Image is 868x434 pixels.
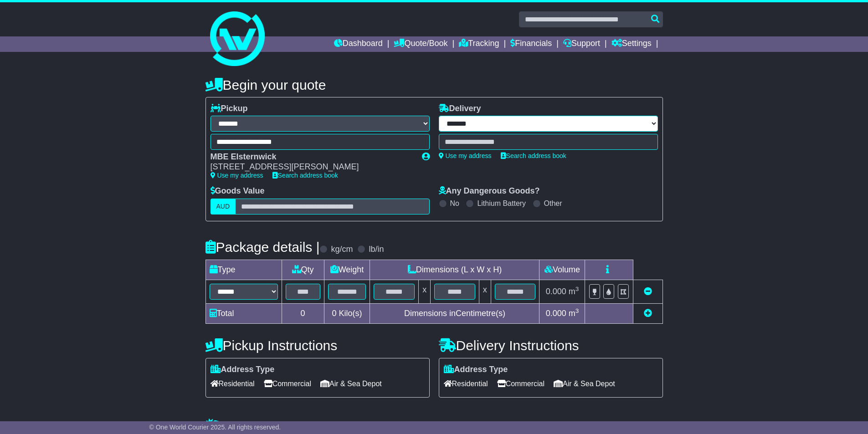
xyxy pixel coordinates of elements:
span: m [569,309,579,318]
a: Search address book [272,172,338,179]
a: Quote/Book [394,36,447,52]
label: Any Dangerous Goods? [439,186,540,196]
div: [STREET_ADDRESS][PERSON_NAME] [211,162,413,172]
a: Financials [510,36,552,52]
td: Dimensions (L x W x H) [370,260,539,280]
a: Tracking [459,36,499,52]
div: MBE Elsternwick [211,152,413,162]
a: Search address book [501,152,566,159]
a: Use my address [439,152,492,159]
label: Address Type [211,365,275,375]
td: x [419,280,431,303]
label: Lithium Battery [477,199,526,208]
td: Volume [539,260,585,280]
label: Goods Value [211,186,265,196]
a: Support [563,36,600,52]
td: 0 [282,303,324,323]
td: Dimensions in Centimetre(s) [370,303,539,323]
td: x [479,280,491,303]
label: Address Type [444,365,508,375]
td: Type [205,260,282,280]
span: m [569,287,579,296]
span: Air & Sea Depot [554,377,615,391]
h4: Pickup Instructions [205,338,430,353]
span: Commercial [264,377,311,391]
a: Dashboard [334,36,383,52]
a: Remove this item [644,287,652,296]
label: AUD [211,199,236,214]
span: 0.000 [546,309,566,318]
td: Weight [324,260,370,280]
a: Settings [611,36,652,52]
td: Kilo(s) [324,303,370,323]
a: Add new item [644,309,652,318]
td: Total [205,303,282,323]
label: Pickup [211,104,248,114]
span: Commercial [497,377,544,391]
h4: Package details | [205,240,320,255]
sup: 3 [575,286,579,292]
span: Residential [211,377,255,391]
a: Use my address [211,172,263,179]
h4: Warranty & Insurance [205,418,663,433]
label: No [450,199,459,208]
label: Delivery [439,104,481,114]
label: Other [544,199,562,208]
h4: Begin your quote [205,77,663,92]
td: Qty [282,260,324,280]
h4: Delivery Instructions [439,338,663,353]
span: © One World Courier 2025. All rights reserved. [149,424,281,431]
label: lb/in [369,245,384,255]
span: 0 [332,309,336,318]
label: kg/cm [331,245,353,255]
span: Air & Sea Depot [320,377,382,391]
span: 0.000 [546,287,566,296]
span: Residential [444,377,488,391]
sup: 3 [575,307,579,314]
